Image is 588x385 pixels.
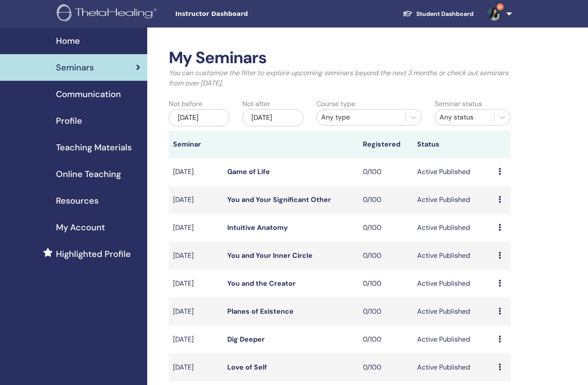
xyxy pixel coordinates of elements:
td: Active Published [413,354,494,382]
td: Active Published [413,270,494,298]
td: [DATE] [169,242,223,270]
span: Seminars [56,61,94,74]
td: Active Published [413,326,494,354]
td: 0/100 [359,214,413,242]
td: [DATE] [169,298,223,326]
td: [DATE] [169,270,223,298]
div: Any type [321,112,401,122]
th: Seminar [169,131,223,158]
label: Not before [169,99,202,109]
div: [DATE] [169,109,230,126]
td: 0/100 [359,186,413,214]
a: Love of Self [227,363,267,372]
span: 9+ [497,3,504,10]
td: 0/100 [359,158,413,186]
span: Online Teaching [56,168,121,180]
h2: My Seminars [169,48,511,68]
td: 0/100 [359,298,413,326]
img: logo.png [57,4,160,24]
img: graduation-cap-white.svg [402,10,413,17]
img: default.jpg [487,7,501,21]
label: Seminar status [435,99,482,109]
td: 0/100 [359,354,413,382]
label: Course type [316,99,355,109]
td: 0/100 [359,326,413,354]
label: Not after [242,99,270,109]
a: Game of Life [227,167,270,176]
span: Communication [56,88,121,101]
td: Active Published [413,298,494,326]
a: Dig Deeper [227,335,265,344]
td: Active Published [413,158,494,186]
span: Resources [56,194,99,207]
span: Teaching Materials [56,141,132,154]
p: You can customize the filter to explore upcoming seminars beyond the next 3 months or check out s... [169,68,511,89]
td: [DATE] [169,186,223,214]
th: Status [413,131,494,158]
span: Profile [56,114,82,127]
a: You and the Creator [227,279,296,288]
div: [DATE] [242,109,303,126]
th: Registered [359,131,413,158]
td: [DATE] [169,214,223,242]
td: Active Published [413,242,494,270]
a: Planes of Existence [227,307,294,316]
span: Instructor Dashboard [175,9,304,18]
span: My Account [56,221,105,234]
td: 0/100 [359,242,413,270]
td: [DATE] [169,158,223,186]
td: [DATE] [169,326,223,354]
td: 0/100 [359,270,413,298]
a: Student Dashboard [396,6,480,22]
td: [DATE] [169,354,223,382]
td: Active Published [413,186,494,214]
td: Active Published [413,214,494,242]
a: Intuitive Anatomy [227,223,288,232]
a: You and Your Inner Circle [227,251,313,260]
span: Home [56,34,80,47]
a: You and Your Significant Other [227,195,331,204]
span: Highlighted Profile [56,247,131,260]
div: Any status [439,112,490,122]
